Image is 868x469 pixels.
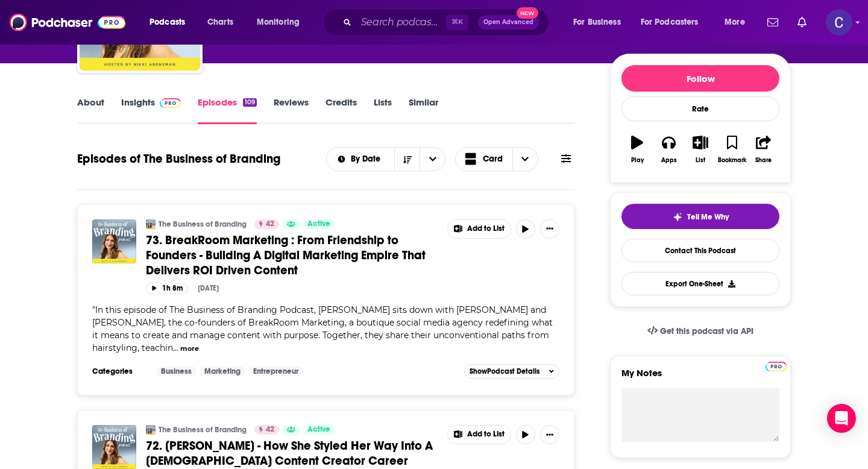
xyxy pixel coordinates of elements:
[565,13,636,32] button: open menu
[725,14,745,31] span: More
[207,14,233,31] span: Charts
[356,13,446,32] input: Search podcasts, credits, & more...
[621,204,779,229] button: tell me why sparkleTell Me Why
[149,14,185,31] span: Podcasts
[159,425,247,435] a: The Business of Branding
[448,426,511,444] button: Show More Button
[243,98,257,107] div: 109
[766,360,787,371] a: Pro website
[77,151,280,166] h1: Episodes of The Business of Branding
[248,367,303,376] a: Entrepreneur
[696,157,705,164] div: List
[248,13,315,32] button: open menu
[146,233,426,278] span: 73. BreakRoom Marketing : From Friendship to Founders - Building A Digital Marketing Empire That ...
[266,218,274,230] span: 42
[92,219,136,263] img: 73. BreakRoom Marketing : From Friendship to Founders - Building A Digital Marketing Empire That ...
[763,12,783,33] a: Show notifications dropdown
[335,8,561,36] div: Search podcasts, credits, & more...
[826,9,852,36] img: User Profile
[409,96,438,124] a: Similar
[573,14,621,31] span: For Business
[146,233,439,278] a: 73. BreakRoom Marketing : From Friendship to Founders - Building A Digital Marketing Empire That ...
[198,96,257,124] a: Episodes109
[420,148,445,171] button: open menu
[673,212,682,222] img: tell me why sparkle
[660,326,753,336] span: Get this podcast via API
[478,15,539,30] button: Open AdvancedNew
[274,96,309,124] a: Reviews
[467,430,505,439] span: Add to List
[92,367,146,376] h3: Categories
[160,98,181,108] img: Podchaser Pro
[661,157,677,164] div: Apps
[826,9,852,36] button: Show profile menu
[10,11,125,34] img: Podchaser - Follow, Share and Rate Podcasts
[156,367,197,376] a: Business
[631,157,644,164] div: Play
[257,14,300,31] span: Monitoring
[303,425,335,435] a: Active
[307,424,330,436] span: Active
[540,219,559,239] button: Show More Button
[448,220,511,238] button: Show More Button
[483,19,533,25] span: Open Advanced
[766,362,787,371] img: Podchaser Pro
[92,304,553,353] span: In this episode of The Business of Branding Podcast, [PERSON_NAME] sits down with [PERSON_NAME] a...
[633,13,716,32] button: open menu
[266,424,274,436] span: 42
[159,219,247,229] a: The Business of Branding
[92,425,136,469] img: 72. Holland Paterno - How She Styled Her Way Into A Full Time Content Creator Career
[653,128,684,171] button: Apps
[685,128,716,171] button: List
[326,147,446,171] h2: Choose List sort
[470,367,539,376] span: Show Podcast Details
[254,219,279,229] a: 42
[325,96,357,124] a: Credits
[755,157,772,164] div: Share
[307,218,330,230] span: Active
[327,155,395,163] button: open menu
[621,272,779,295] button: Export One-Sheet
[621,128,653,171] button: Play
[146,425,156,435] img: The Business of Branding
[173,342,178,353] span: ...
[517,7,538,19] span: New
[467,224,505,233] span: Add to List
[92,304,553,353] span: "
[718,157,746,164] div: Bookmark
[540,425,559,444] button: Show More Button
[200,367,245,376] a: Marketing
[146,219,156,229] img: The Business of Branding
[180,344,199,354] button: more
[146,283,188,294] button: 1h 8m
[716,128,747,171] button: Bookmark
[141,13,201,32] button: open menu
[621,239,779,262] a: Contact This Podcast
[687,212,729,222] span: Tell Me Why
[121,96,181,124] a: InsightsPodchaser Pro
[394,148,420,171] button: Sort Direction
[303,219,335,229] a: Active
[146,438,433,468] span: 72. [PERSON_NAME] - How She Styled Her Way Into A [DEMOGRAPHIC_DATA] Content Creator Career
[198,284,219,292] div: [DATE]
[638,316,763,346] a: Get this podcast via API
[446,14,468,30] span: ⌘ K
[827,404,856,433] div: Open Intercom Messenger
[793,12,811,33] a: Show notifications dropdown
[621,96,779,121] div: Rate
[464,364,559,379] button: ShowPodcast Details
[351,155,385,163] span: By Date
[641,14,699,31] span: For Podcasters
[254,425,279,435] a: 42
[826,9,852,36] span: Logged in as publicityxxtina
[716,13,760,32] button: open menu
[146,438,439,468] a: 72. [PERSON_NAME] - How She Styled Her Way Into A [DEMOGRAPHIC_DATA] Content Creator Career
[748,128,779,171] button: Share
[455,147,538,171] button: Choose View
[483,155,503,163] span: Card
